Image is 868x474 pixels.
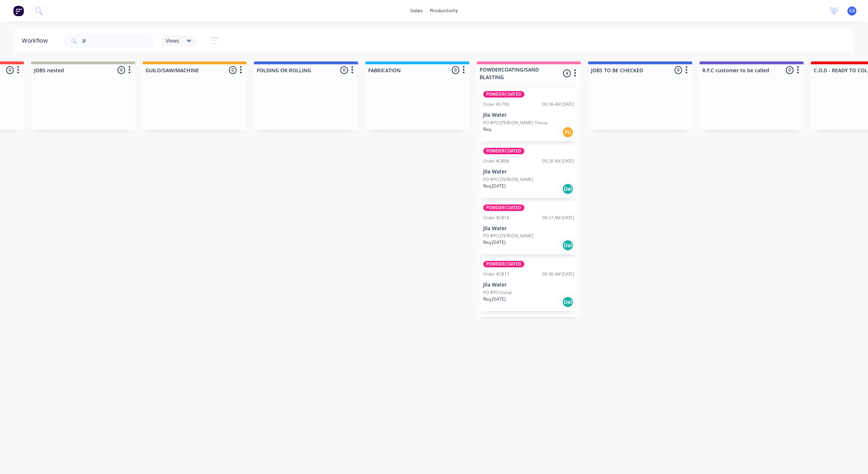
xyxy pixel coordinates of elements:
[483,215,509,221] div: Order #2816
[849,8,855,14] span: CA
[483,176,533,183] p: PO #PO-[PERSON_NAME]
[483,158,509,164] div: Order #2806
[483,261,524,267] div: POWDERCOATED
[542,215,574,221] div: 09:27 AM [DATE]
[426,5,461,16] div: productivity
[483,91,524,98] div: POWDERCOATED
[562,240,574,251] div: Del
[480,202,577,255] div: POWDERCOATEDOrder #281609:27 AM [DATE]Jila WaterPO #PO-[PERSON_NAME]Req.[DATE]Del
[480,258,577,311] div: POWDERCOATEDOrder #281709:38 AM [DATE]Jila WaterPO #PO-VishalReq.[DATE]Del
[483,183,506,189] p: Req. [DATE]
[483,148,524,154] div: POWDERCOATED
[22,36,51,45] div: Workflow
[483,169,574,175] p: Jila Water
[542,101,574,108] div: 09:38 AM [DATE]
[407,5,426,16] div: sales
[483,233,533,239] p: PO #PO-[PERSON_NAME]
[166,37,179,44] span: Views
[483,225,574,232] p: Jila Water
[483,126,492,133] p: Req.
[483,282,574,288] p: Jila Water
[483,239,506,246] p: Req. [DATE]
[483,101,509,108] div: Order #2790
[13,5,24,16] img: Factory
[483,120,547,126] p: PO #PO-[PERSON_NAME] Thesia
[483,289,512,296] p: PO #PO-Vishal
[480,145,577,198] div: POWDERCOATEDOrder #280609:28 AM [DATE]Jila WaterPO #PO-[PERSON_NAME]Req.[DATE]Del
[562,126,574,138] div: PU
[562,296,574,308] div: Del
[82,34,154,48] input: Search for orders...
[483,271,509,277] div: Order #2817
[483,296,506,302] p: Req. [DATE]
[480,88,577,141] div: POWDERCOATEDOrder #279009:38 AM [DATE]Jila WaterPO #PO-[PERSON_NAME] ThesiaReq.PU
[562,183,574,195] div: Del
[483,204,524,211] div: POWDERCOATED
[542,158,574,164] div: 09:28 AM [DATE]
[542,271,574,277] div: 09:38 AM [DATE]
[483,112,574,118] p: Jila Water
